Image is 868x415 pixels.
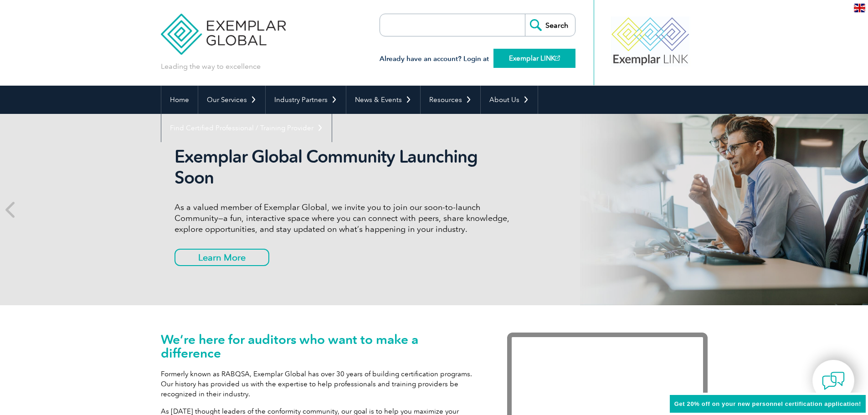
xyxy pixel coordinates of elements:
p: Formerly known as RABQSA, Exemplar Global has over 30 years of building certification programs. O... [161,369,480,399]
p: Leading the way to excellence [161,61,261,72]
p: As a valued member of Exemplar Global, we invite you to join our soon-to-launch Community—a fun, ... [175,202,516,235]
a: Home [161,86,198,114]
a: Learn More [175,249,269,266]
a: Our Services [198,86,265,114]
a: Industry Partners [266,86,346,114]
a: Exemplar LINK [493,49,575,68]
img: open_square.png [555,56,560,61]
a: About Us [481,86,538,114]
h3: Already have an account? Login at [380,53,575,65]
img: contact-chat.png [822,369,845,392]
a: News & Events [346,86,420,114]
a: Find Certified Professional / Training Provider [161,114,332,142]
span: Get 20% off on your new personnel certification application! [674,400,861,407]
img: en [854,4,865,12]
h1: We’re here for auditors who want to make a difference [161,333,480,360]
input: Search [525,14,575,36]
a: Resources [421,86,480,114]
h2: Exemplar Global Community Launching Soon [175,146,516,188]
